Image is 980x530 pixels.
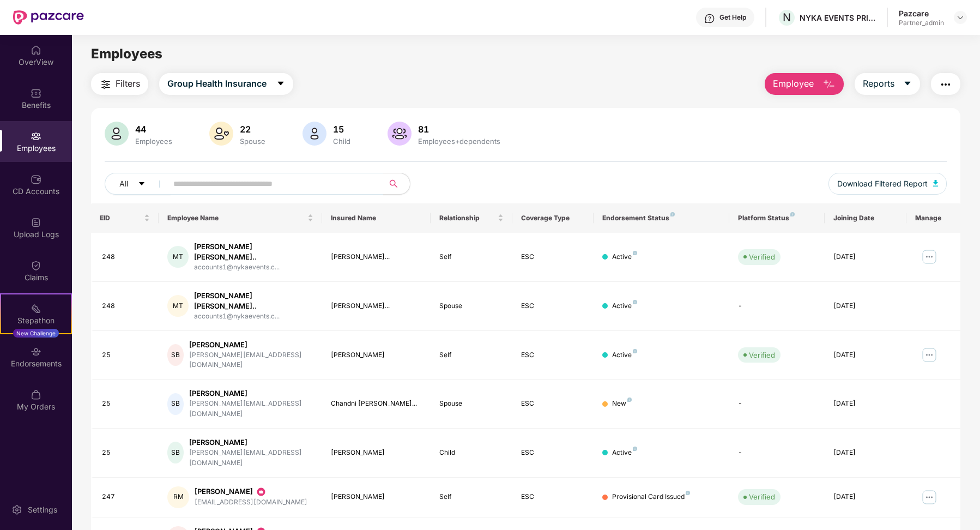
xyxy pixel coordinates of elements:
div: 248 [102,301,150,311]
div: [PERSON_NAME][EMAIL_ADDRESS][DOMAIN_NAME] [189,350,313,371]
img: svg+xml;base64,PHN2ZyB4bWxucz0iaHR0cDovL3d3dy53My5vcmcvMjAwMC9zdmciIHhtbG5zOnhsaW5rPSJodHRwOi8vd3... [105,122,129,146]
div: [PERSON_NAME]... [331,252,422,262]
div: [PERSON_NAME] [189,437,313,448]
div: SB [167,393,184,415]
div: Stepathon [1,315,71,326]
div: Child [439,448,504,458]
div: [DATE] [833,350,898,360]
img: svg+xml;base64,PHN2ZyBpZD0iRHJvcGRvd24tMzJ4MzIiIHhtbG5zPSJodHRwOi8vd3d3LnczLm9yZy8yMDAwL3N2ZyIgd2... [956,13,965,22]
span: EID [100,214,142,222]
button: Download Filtered Report [828,173,947,195]
div: Spouse [238,137,268,146]
img: svg+xml;base64,PHN2ZyBpZD0iSG9tZSIgeG1sbnM9Imh0dHA6Ly93d3cudzMub3JnLzIwMDAvc3ZnIiB3aWR0aD0iMjAiIG... [31,45,41,56]
div: Spouse [439,399,504,409]
div: ESC [521,252,585,262]
img: svg+xml;base64,PHN2ZyB3aWR0aD0iMjAiIGhlaWdodD0iMjAiIHZpZXdCb3g9IjAgMCAyMCAyMCIgZmlsbD0ibm9uZSIgeG... [256,486,267,497]
div: [PERSON_NAME] [195,486,307,497]
span: Download Filtered Report [837,178,928,190]
img: svg+xml;base64,PHN2ZyB4bWxucz0iaHR0cDovL3d3dy53My5vcmcvMjAwMC9zdmciIHdpZHRoPSIyNCIgaGVpZ2h0PSIyNC... [99,78,112,91]
div: ESC [521,492,585,502]
div: accounts1@nykaevents.c... [194,262,313,273]
img: manageButton [921,346,938,364]
img: manageButton [921,248,938,266]
div: [PERSON_NAME] [PERSON_NAME].. [194,242,313,262]
div: 248 [102,252,150,262]
div: Provisional Card Issued [612,492,690,502]
img: svg+xml;base64,PHN2ZyBpZD0iRW1wbG95ZWVzIiB4bWxucz0iaHR0cDovL3d3dy53My5vcmcvMjAwMC9zdmciIHdpZHRoPS... [31,131,41,142]
img: New Pazcare Logo [13,10,84,25]
div: Verified [749,251,775,262]
img: svg+xml;base64,PHN2ZyB4bWxucz0iaHR0cDovL3d3dy53My5vcmcvMjAwMC9zdmciIHdpZHRoPSI4IiBoZWlnaHQ9IjgiIH... [627,397,632,402]
img: svg+xml;base64,PHN2ZyB4bWxucz0iaHR0cDovL3d3dy53My5vcmcvMjAwMC9zdmciIHdpZHRoPSI4IiBoZWlnaHQ9IjgiIH... [633,251,637,255]
img: svg+xml;base64,PHN2ZyB4bWxucz0iaHR0cDovL3d3dy53My5vcmcvMjAwMC9zdmciIHdpZHRoPSI4IiBoZWlnaHQ9IjgiIH... [633,349,637,353]
th: Manage [906,203,961,233]
span: Relationship [439,214,495,222]
span: Employee Name [167,214,305,222]
div: Endorsement Status [602,214,721,222]
img: svg+xml;base64,PHN2ZyB4bWxucz0iaHR0cDovL3d3dy53My5vcmcvMjAwMC9zdmciIHdpZHRoPSIyNCIgaGVpZ2h0PSIyNC... [939,78,952,91]
div: Get Help [719,13,746,22]
div: 81 [416,124,503,135]
span: search [383,179,404,188]
div: NYKA EVENTS PRIVATE LIMITED [800,13,876,23]
img: svg+xml;base64,PHN2ZyBpZD0iU2V0dGluZy0yMHgyMCIgeG1sbnM9Imh0dHA6Ly93d3cudzMub3JnLzIwMDAvc3ZnIiB3aW... [11,504,22,515]
div: Child [331,137,353,146]
td: - [729,282,825,331]
div: SB [167,442,184,463]
div: Partner_admin [899,19,944,27]
div: [DATE] [833,448,898,458]
div: [PERSON_NAME][EMAIL_ADDRESS][DOMAIN_NAME] [189,399,313,419]
div: Chandni [PERSON_NAME]... [331,399,422,409]
div: 15 [331,124,353,135]
div: [PERSON_NAME]... [331,301,422,311]
img: svg+xml;base64,PHN2ZyB4bWxucz0iaHR0cDovL3d3dy53My5vcmcvMjAwMC9zdmciIHdpZHRoPSI4IiBoZWlnaHQ9IjgiIH... [633,447,637,451]
div: 25 [102,350,150,360]
img: svg+xml;base64,PHN2ZyB4bWxucz0iaHR0cDovL3d3dy53My5vcmcvMjAwMC9zdmciIHdpZHRoPSIyMSIgaGVpZ2h0PSIyMC... [31,303,41,314]
div: Active [612,252,637,262]
button: Reportscaret-down [855,73,920,95]
span: Reports [863,77,894,91]
span: N [783,11,791,24]
span: caret-down [276,79,285,89]
span: Group Health Insurance [167,77,267,91]
div: ESC [521,448,585,458]
button: search [383,173,410,195]
div: [PERSON_NAME] [331,492,422,502]
div: accounts1@nykaevents.c... [194,311,313,322]
img: svg+xml;base64,PHN2ZyBpZD0iSGVscC0zMngzMiIgeG1sbnM9Imh0dHA6Ly93d3cudzMub3JnLzIwMDAvc3ZnIiB3aWR0aD... [704,13,715,24]
button: Employee [765,73,844,95]
div: MT [167,246,189,268]
div: [PERSON_NAME] [PERSON_NAME].. [194,291,313,311]
div: [PERSON_NAME] [331,448,422,458]
div: [DATE] [833,492,898,502]
div: Verified [749,491,775,502]
div: Self [439,252,504,262]
div: [DATE] [833,252,898,262]
div: Pazcare [899,8,944,19]
img: manageButton [921,489,938,506]
img: svg+xml;base64,PHN2ZyB4bWxucz0iaHR0cDovL3d3dy53My5vcmcvMjAwMC9zdmciIHhtbG5zOnhsaW5rPSJodHRwOi8vd3... [303,122,326,146]
th: Relationship [431,203,512,233]
th: Coverage Type [512,203,594,233]
div: MT [167,295,189,317]
span: Employee [773,77,814,91]
div: Active [612,350,637,360]
div: Spouse [439,301,504,311]
div: Verified [749,350,775,360]
span: Filters [116,77,140,91]
div: [DATE] [833,301,898,311]
div: 44 [133,124,174,135]
div: Platform Status [738,214,816,222]
img: svg+xml;base64,PHN2ZyB4bWxucz0iaHR0cDovL3d3dy53My5vcmcvMjAwMC9zdmciIHdpZHRoPSI4IiBoZWlnaHQ9IjgiIH... [670,212,675,216]
div: SB [167,344,184,366]
div: Active [612,301,637,311]
span: caret-down [903,79,912,89]
span: caret-down [138,180,146,189]
div: 22 [238,124,268,135]
div: New Challenge [13,329,59,338]
img: svg+xml;base64,PHN2ZyB4bWxucz0iaHR0cDovL3d3dy53My5vcmcvMjAwMC9zdmciIHhtbG5zOnhsaW5rPSJodHRwOi8vd3... [933,180,939,186]
td: - [729,429,825,478]
div: Settings [25,504,61,515]
th: Insured Name [322,203,431,233]
div: Employees+dependents [416,137,503,146]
